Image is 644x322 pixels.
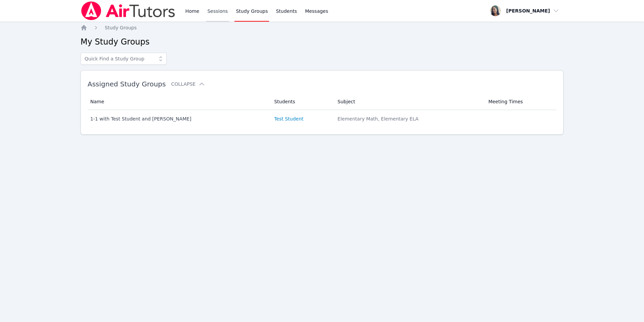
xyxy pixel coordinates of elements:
[105,24,137,31] a: Study Groups
[80,1,176,20] img: Air Tutors
[88,110,556,128] tr: 1-1 with Test Student and [PERSON_NAME]Test StudentElementary Math, Elementary ELA
[80,53,167,65] input: Quick Find a Study Group
[337,115,480,122] div: Elementary Math, Elementary ELA
[274,115,303,122] a: Test Student
[484,93,556,110] th: Meeting Times
[80,36,563,47] h2: My Study Groups
[80,24,563,31] nav: Breadcrumb
[88,93,270,110] th: Name
[270,93,333,110] th: Students
[333,93,484,110] th: Subject
[171,81,205,87] button: Collapse
[105,25,137,30] span: Study Groups
[88,80,166,88] span: Assigned Study Groups
[90,115,266,122] div: 1-1 with Test Student and [PERSON_NAME]
[305,8,328,15] span: Messages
